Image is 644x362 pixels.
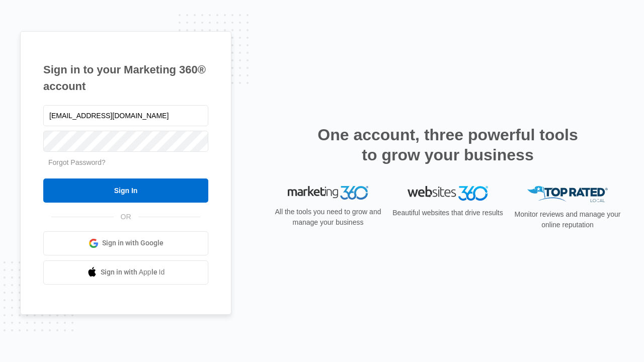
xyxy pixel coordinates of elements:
[314,125,581,165] h2: One account, three powerful tools to grow your business
[43,231,208,255] a: Sign in with Google
[43,178,208,203] input: Sign In
[43,105,208,126] input: Email
[48,158,106,166] a: Forgot Password?
[511,209,624,230] p: Monitor reviews and manage your online reputation
[391,208,504,218] p: Beautiful websites that drive results
[288,186,368,200] img: Marketing 360
[102,238,164,248] span: Sign in with Google
[272,207,384,228] p: All the tools you need to grow and manage your business
[43,61,208,95] h1: Sign in to your Marketing 360® account
[408,186,488,201] img: Websites 360
[527,186,608,203] img: Top Rated Local
[43,260,208,285] a: Sign in with Apple Id
[101,267,165,278] span: Sign in with Apple Id
[114,212,138,222] span: OR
